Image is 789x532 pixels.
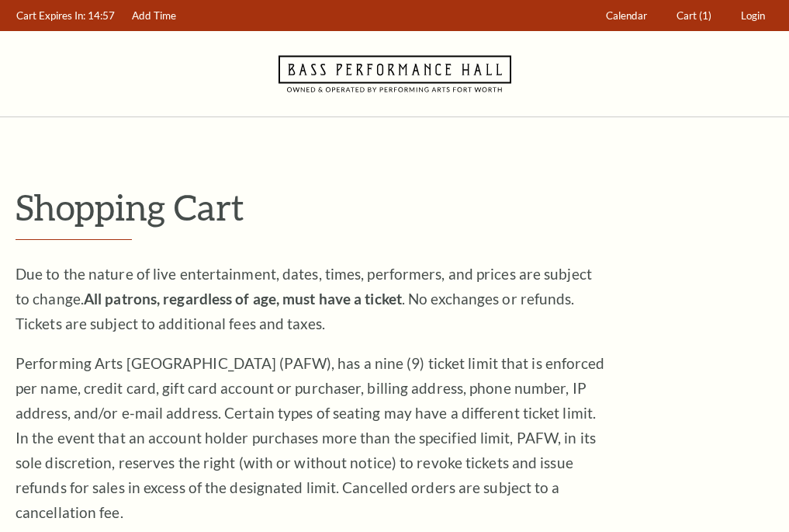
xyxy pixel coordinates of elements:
[16,9,85,22] span: Cart Expires In:
[16,187,773,227] p: Shopping Cart
[670,1,719,31] a: Cart (1)
[677,9,697,22] span: Cart
[741,9,765,22] span: Login
[88,9,115,22] span: 14:57
[599,1,655,31] a: Calendar
[734,1,773,31] a: Login
[16,265,592,332] span: Due to the nature of live entertainment, dates, times, performers, and prices are subject to chan...
[125,1,184,31] a: Add Time
[606,9,647,22] span: Calendar
[16,351,605,525] p: Performing Arts [GEOGRAPHIC_DATA] (PAFW), has a nine (9) ticket limit that is enforced per name, ...
[699,9,711,22] span: (1)
[84,290,402,308] strong: All patrons, regardless of age, must have a ticket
